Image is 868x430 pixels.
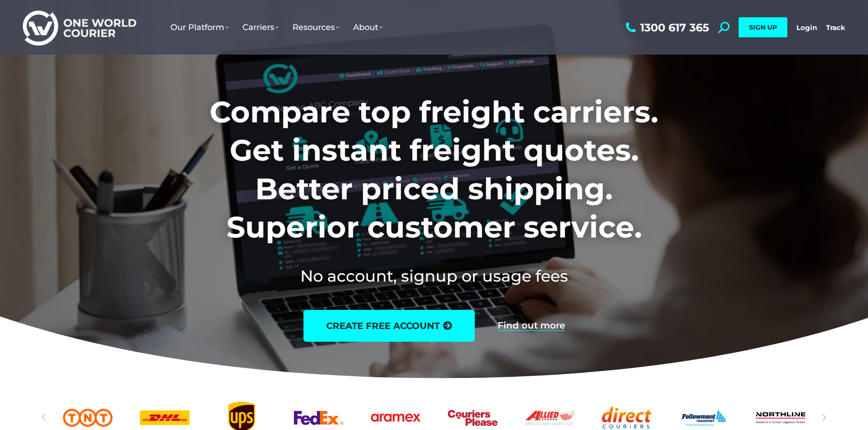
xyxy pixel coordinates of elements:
h2: No account, signup or usage fees [149,265,719,287]
a: create free account [303,310,475,342]
a: About [346,13,390,41]
a: Carriers [236,13,286,41]
a: Our Platform [164,13,236,41]
a: Resources [286,13,346,41]
a: SIGN UP [739,17,787,37]
a: Find out more [498,321,565,331]
span: About [353,22,383,32]
span: Carriers [242,22,279,32]
span: Our Platform [170,22,229,32]
a: 1300 617 365 [623,22,709,33]
a: Login [796,23,817,32]
img: One World Courier [23,9,136,46]
a: Track [826,23,845,32]
h1: Compare top freight carriers. Get instant freight quotes. Better priced shipping. Superior custom... [149,93,719,247]
span: SIGN UP [749,23,777,31]
span: Resources [293,22,339,32]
